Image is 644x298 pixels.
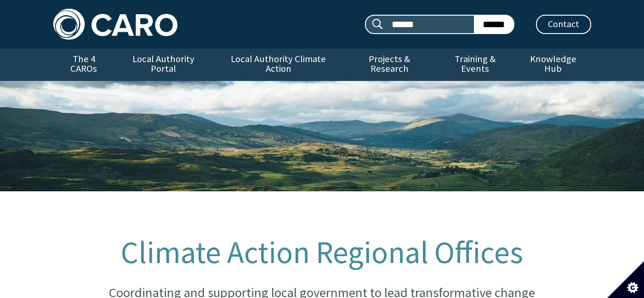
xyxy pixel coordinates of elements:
a: Training & Events [435,49,515,81]
button: Set cookie preferences [607,261,644,298]
img: Caro logo [53,9,177,40]
a: Knowledge Hub [515,49,591,81]
a: Projects & Research [344,49,435,81]
a: Local Authority Portal [114,49,213,81]
a: Contact [536,15,591,34]
a: Local Authority Climate Action [213,49,344,81]
a: The 4 CAROs [53,49,114,81]
h1: Climate Action Regional Offices [99,235,545,269]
